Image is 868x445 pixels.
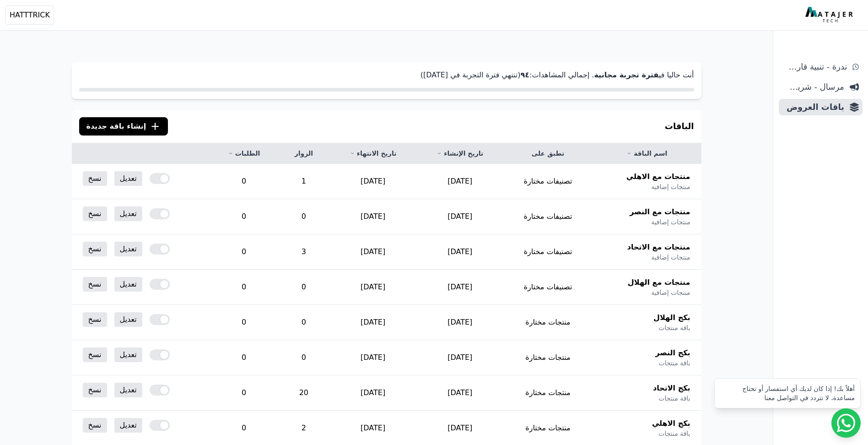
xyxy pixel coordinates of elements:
[114,347,142,362] a: تعديل
[503,305,593,340] td: منتجات مختارة
[210,270,278,305] td: 0
[114,312,142,327] a: تعديل
[83,242,107,256] a: نسخ
[782,60,847,73] span: ندرة - تنبية قارب علي النفاذ
[416,164,503,199] td: [DATE]
[278,270,329,305] td: 0
[278,340,329,375] td: 0
[329,234,417,270] td: [DATE]
[503,375,593,411] td: منتجات مختارة
[329,270,417,305] td: [DATE]
[278,234,329,270] td: 3
[329,199,417,234] td: [DATE]
[520,71,529,79] strong: ٩٤
[5,5,54,25] button: HATTTRICK
[278,375,329,411] td: 20
[503,270,593,305] td: تصنيفات مختارة
[79,117,168,136] button: إنشاء باقة جديدة
[416,199,503,234] td: [DATE]
[114,206,142,221] a: تعديل
[651,288,690,297] span: منتجات إضافية
[594,71,658,79] strong: فترة تجربة مجانية
[720,384,855,402] div: أهلاً بك! إذا كان لديك أي استفسار أو تحتاج مساعدة، لا تتردد في التواصل معنا
[83,418,107,433] a: نسخ
[10,10,50,21] span: HATTTRICK
[329,375,417,411] td: [DATE]
[114,242,142,256] a: تعديل
[503,164,593,199] td: تصنيفات مختارة
[83,383,107,397] a: نسخ
[628,277,690,288] span: منتجات مع الهلال
[503,340,593,375] td: منتجات مختارة
[416,234,503,270] td: [DATE]
[653,312,690,323] span: بكج الهلال
[278,164,329,199] td: 1
[782,101,844,114] span: باقات العروض
[210,375,278,411] td: 0
[658,323,690,332] span: باقة منتجات
[427,149,492,158] a: تاريخ الإنشاء
[278,199,329,234] td: 0
[329,340,417,375] td: [DATE]
[503,143,593,164] th: تطبق على
[416,375,503,411] td: [DATE]
[604,149,690,158] a: اسم الباقة
[665,120,694,133] h3: الباقات
[278,305,329,340] td: 0
[416,270,503,305] td: [DATE]
[210,340,278,375] td: 0
[210,234,278,270] td: 0
[79,70,694,81] p: أنت حاليا في . إجمالي المشاهدات: (تنتهي فترة التجربة في [DATE])
[210,305,278,340] td: 0
[651,253,690,262] span: منتجات إضافية
[210,199,278,234] td: 0
[658,358,690,368] span: باقة منتجات
[652,418,690,429] span: بكج الاهلي
[805,7,855,23] img: MatajerTech Logo
[653,383,690,394] span: بكج الاتحاد
[210,164,278,199] td: 0
[114,418,142,433] a: تعديل
[651,217,690,227] span: منتجات إضافية
[630,206,690,217] span: منتجات مع النصر
[83,206,107,221] a: نسخ
[655,347,690,358] span: بكج النصر
[651,182,690,191] span: منتجات إضافية
[114,171,142,186] a: تعديل
[416,340,503,375] td: [DATE]
[83,277,107,292] a: نسخ
[83,171,107,186] a: نسخ
[83,347,107,362] a: نسخ
[658,394,690,403] span: باقة منتجات
[329,305,417,340] td: [DATE]
[86,121,146,132] span: إنشاء باقة جديدة
[278,143,329,164] th: الزوار
[627,242,690,253] span: منتجات مع الاتحاد
[114,383,142,397] a: تعديل
[340,149,406,158] a: تاريخ الانتهاء
[503,234,593,270] td: تصنيفات مختارة
[114,277,142,292] a: تعديل
[221,149,267,158] a: الطلبات
[83,312,107,327] a: نسخ
[503,199,593,234] td: تصنيفات مختارة
[329,164,417,199] td: [DATE]
[658,429,690,438] span: باقة منتجات
[626,171,690,182] span: منتجات مع الاهلي
[416,305,503,340] td: [DATE]
[782,81,844,93] span: مرسال - شريط دعاية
